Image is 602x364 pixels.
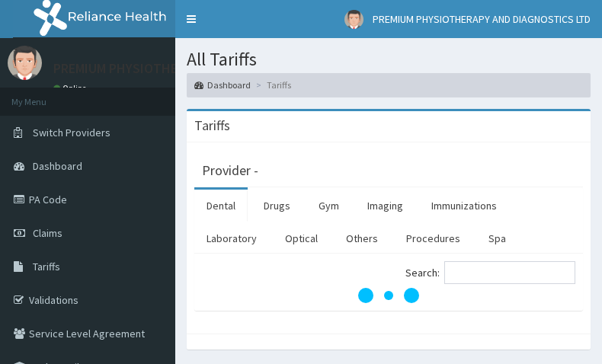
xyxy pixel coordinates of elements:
a: Imaging [355,190,415,222]
a: Drugs [251,190,303,222]
a: Procedures [394,222,472,254]
a: Immunizations [419,190,509,222]
span: PREMIUM PHYSIOTHERAPY AND DIAGNOSTICS LTD [373,12,591,26]
span: Claims [33,226,62,240]
a: Dashboard [194,78,251,91]
span: Tariffs [33,260,60,273]
a: Online [53,83,90,94]
h3: Tariffs [194,119,230,133]
h3: Provider - [202,164,258,177]
a: Others [334,222,390,254]
span: Dashboard [33,159,82,173]
span: Switch Providers [33,126,110,139]
a: Optical [273,222,330,254]
a: Laboratory [194,222,269,254]
h1: All Tariffs [187,49,591,69]
a: Dental [194,190,248,222]
img: User Image [8,46,42,80]
a: Spa [476,222,518,254]
li: Tariffs [252,78,291,91]
label: Search: [405,261,575,284]
a: Gym [306,190,351,222]
svg: audio-loading [358,265,419,326]
img: User Image [344,10,363,29]
p: PREMIUM PHYSIOTHERAPY AND DIAGNOSTICS LTD [53,62,345,75]
input: Search: [444,261,575,284]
